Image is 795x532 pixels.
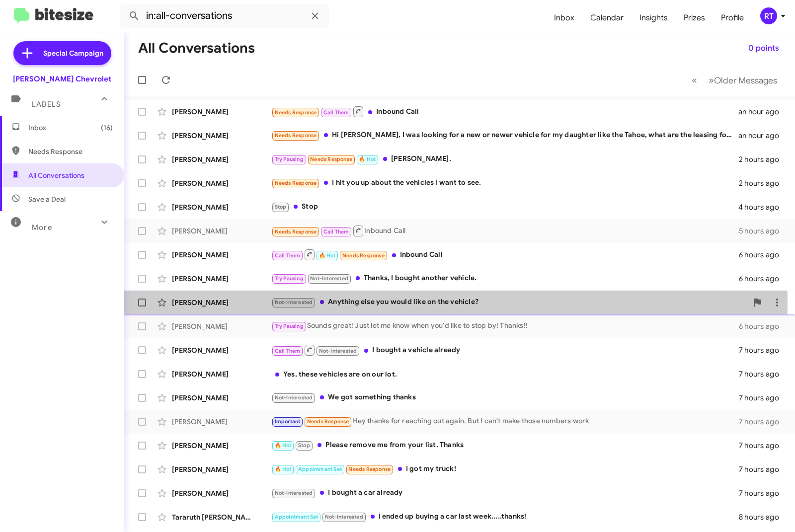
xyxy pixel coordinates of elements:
[271,487,739,499] div: I bought a car already
[172,250,271,260] div: [PERSON_NAME]
[32,223,52,232] span: More
[676,3,713,32] a: Prizes
[739,274,787,284] div: 6 hours ago
[172,369,271,379] div: [PERSON_NAME]
[275,418,301,425] span: Important
[546,3,582,32] a: Inbox
[172,417,271,427] div: [PERSON_NAME]
[740,39,787,57] button: 0 points
[738,107,787,117] div: an hour ago
[275,275,304,282] span: Try Pausing
[172,321,271,331] div: [PERSON_NAME]
[739,512,787,522] div: 8 hours ago
[359,156,376,162] span: 🔥 Hot
[172,274,271,284] div: [PERSON_NAME]
[275,252,301,259] span: Call Them
[748,39,779,57] span: 0 points
[323,228,349,235] span: Call Them
[307,418,349,425] span: Needs Response
[686,70,783,90] nav: Page navigation example
[298,466,342,472] span: Appointment Set
[738,131,787,141] div: an hour ago
[275,348,301,354] span: Call Them
[348,466,391,472] span: Needs Response
[709,74,714,86] span: »
[271,297,747,308] div: Anything else you would like on the vehicle?
[13,74,111,84] div: [PERSON_NAME] Chevrolet
[275,514,318,520] span: Appointment Set
[738,202,787,212] div: 4 hours ago
[271,416,739,427] div: Hey thanks for reaching out again. But I can't make those numbers work
[172,464,271,474] div: [PERSON_NAME]
[739,441,787,451] div: 7 hours ago
[172,131,271,141] div: [PERSON_NAME]
[271,369,739,379] div: Yes, these vehicles are on our lot.
[275,442,292,449] span: 🔥 Hot
[271,153,739,165] div: [PERSON_NAME].
[172,107,271,117] div: [PERSON_NAME]
[275,466,292,472] span: 🔥 Hot
[172,393,271,403] div: [PERSON_NAME]
[172,512,271,522] div: Tararuth [PERSON_NAME]
[714,75,777,86] span: Older Messages
[739,464,787,474] div: 7 hours ago
[275,109,317,116] span: Needs Response
[271,225,739,237] div: Inbound Call
[739,154,787,164] div: 2 hours ago
[739,178,787,188] div: 2 hours ago
[271,201,738,213] div: Stop
[101,123,113,133] span: (16)
[739,226,787,236] div: 5 hours ago
[275,204,287,210] span: Stop
[13,41,111,65] a: Special Campaign
[120,4,329,28] input: Search
[28,194,66,204] span: Save a Deal
[275,180,317,186] span: Needs Response
[310,275,348,282] span: Not-Interested
[172,178,271,188] div: [PERSON_NAME]
[138,40,255,56] h1: All Conversations
[275,299,313,305] span: Not-Interested
[275,228,317,235] span: Needs Response
[275,156,304,162] span: Try Pausing
[739,417,787,427] div: 7 hours ago
[43,48,103,58] span: Special Campaign
[172,202,271,212] div: [PERSON_NAME]
[703,70,783,90] button: Next
[271,273,739,284] div: Thanks, I bought another vehicle.
[310,156,352,162] span: Needs Response
[275,323,304,329] span: Try Pausing
[271,392,739,403] div: We got something thanks
[271,248,739,261] div: Inbound Call
[172,345,271,355] div: [PERSON_NAME]
[172,298,271,307] div: [PERSON_NAME]
[28,123,113,133] span: Inbox
[172,226,271,236] div: [PERSON_NAME]
[172,154,271,164] div: [PERSON_NAME]
[271,511,739,523] div: I ended up buying a car last week.....thanks!
[271,344,739,356] div: I bought a vehicle already
[271,105,738,118] div: Inbound Call
[342,252,385,259] span: Needs Response
[271,320,739,332] div: Sounds great! Just let me know when you'd like to stop by! Thanks!!
[298,442,310,449] span: Stop
[760,7,777,24] div: RT
[319,348,357,354] span: Not-Interested
[739,393,787,403] div: 7 hours ago
[275,490,313,496] span: Not-Interested
[271,177,739,189] div: I hit you up about the vehicles I want to see.
[319,252,336,259] span: 🔥 Hot
[582,3,632,32] a: Calendar
[739,369,787,379] div: 7 hours ago
[271,130,738,141] div: Hi [PERSON_NAME], I was looking for a new or newer vehicle for my daughter like the Tahoe, what a...
[632,3,676,32] a: Insights
[28,170,84,180] span: All Conversations
[325,514,363,520] span: Not-Interested
[323,109,349,116] span: Call Them
[739,321,787,331] div: 6 hours ago
[692,74,697,86] span: «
